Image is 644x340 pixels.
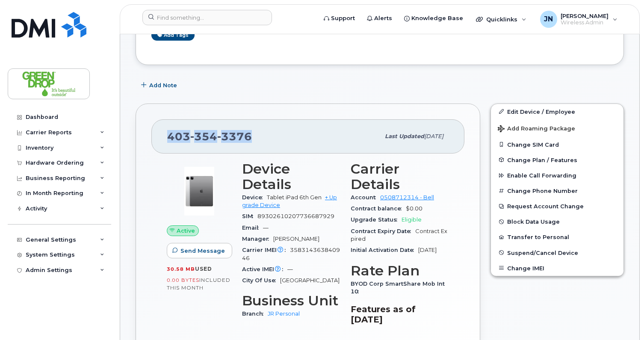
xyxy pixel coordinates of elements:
button: Transfer to Personal [491,229,623,245]
a: Add tags [151,30,195,40]
span: Tablet iPad 6th Gen [267,194,322,201]
span: Device [242,194,267,201]
span: Active IMEI [242,266,287,272]
span: included this month [167,277,230,291]
button: Change Phone Number [491,183,623,198]
span: Eligible [402,216,422,223]
span: BYOD Corp SmartShare Mob Int 10 [351,281,445,295]
a: Knowledge Base [398,10,469,27]
span: 30.58 MB [167,266,195,272]
button: Change IMEI [491,260,623,276]
h3: Business Unit [242,293,340,308]
span: Knowledge Base [411,14,463,23]
div: Quicklinks [470,11,532,28]
span: Wireless Admin [561,19,609,26]
button: Change Plan / Features [491,152,623,168]
span: — [263,225,269,231]
a: Edit Device / Employee [491,104,623,119]
span: Carrier IMEI [242,247,290,253]
span: Support [331,14,355,23]
span: Branch [242,310,268,317]
button: Block Data Usage [491,214,623,229]
h3: Carrier Details [351,161,449,192]
button: Change SIM Card [491,137,623,152]
a: Alerts [361,10,398,27]
a: Support [318,10,361,27]
button: Send Message [167,243,232,258]
span: — [287,266,293,272]
span: City Of Use [242,277,280,284]
span: Upgrade Status [351,216,402,223]
input: Find something... [142,10,272,25]
span: used [195,266,212,272]
span: Contract Expiry Date [351,228,415,234]
span: Add Note [149,81,177,89]
span: 3376 [217,130,252,143]
span: Contract balance [351,205,406,212]
span: Suspend/Cancel Device [507,249,578,256]
span: $0.00 [406,205,422,212]
span: SIM [242,213,257,219]
span: 358314363840946 [242,247,340,261]
button: Suspend/Cancel Device [491,245,623,260]
span: [DATE] [424,133,443,139]
span: [DATE] [418,247,437,253]
button: Enable Call Forwarding [491,168,623,183]
span: 403 [167,130,252,143]
span: Manager [242,236,273,242]
img: image20231002-3703462-1k0mm78.jpeg [174,166,225,217]
span: Email [242,225,263,231]
a: 0508712314 - Bell [380,194,434,201]
span: [PERSON_NAME] [273,236,319,242]
span: Account [351,194,380,201]
span: [PERSON_NAME] [561,12,609,19]
button: Request Account Change [491,198,623,214]
h3: Features as of [DATE] [351,304,449,325]
button: Add Roaming Package [491,119,623,137]
a: JR Personal [268,310,300,317]
span: JN [544,14,553,24]
span: Last updated [385,133,424,139]
button: Add Note [136,78,184,93]
span: Quicklinks [486,16,517,23]
span: Add Roaming Package [498,125,575,133]
h3: Device Details [242,161,340,192]
span: Initial Activation Date [351,247,418,253]
h3: Rate Plan [351,263,449,278]
span: Change Plan / Features [507,157,577,163]
span: 89302610207736687929 [257,213,334,219]
span: Send Message [180,247,225,255]
span: Enable Call Forwarding [507,172,576,179]
span: 0.00 Bytes [167,277,199,283]
span: 354 [190,130,217,143]
div: Josh Noddin [534,11,623,28]
span: [GEOGRAPHIC_DATA] [280,277,340,284]
span: Alerts [374,14,392,23]
span: Active [177,227,195,235]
